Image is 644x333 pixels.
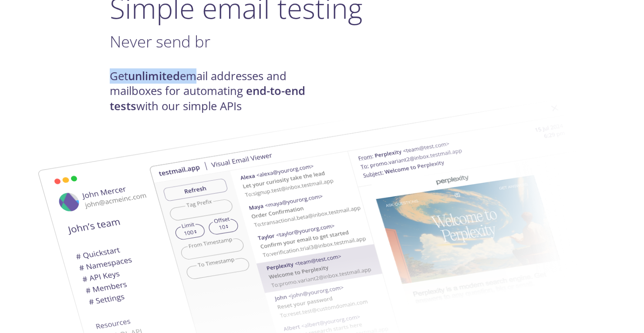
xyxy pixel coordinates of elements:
strong: end-to-end tests [110,83,305,113]
span: Never send br [110,30,210,52]
h4: Get email addresses and mailboxes for automating with our simple APIs [110,69,322,114]
strong: unlimited [128,68,180,84]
